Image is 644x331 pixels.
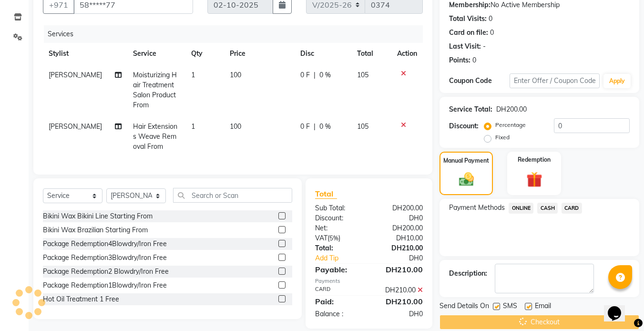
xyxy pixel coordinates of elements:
[191,71,195,79] span: 1
[503,301,517,313] span: SMS
[369,296,430,307] div: DH210.00
[314,122,316,132] span: |
[308,296,369,307] div: Paid:
[518,155,551,164] label: Redemption
[133,122,177,151] span: Hair Extensions Weave Removal From
[369,285,430,295] div: DH210.00
[308,223,369,233] div: Net:
[562,203,582,214] span: CARD
[308,309,369,319] div: Balance :
[369,233,430,243] div: DH10.00
[449,14,487,24] div: Total Visits:
[604,293,634,321] iframe: chat widget
[315,234,327,242] span: VAT
[369,264,430,275] div: DH210.00
[43,253,167,263] div: Package Redemption3Blowdry/Iron Free
[369,213,430,223] div: DH0
[315,277,423,285] div: Payments
[191,122,195,131] span: 1
[440,301,489,313] span: Send Details On
[454,171,479,188] img: _cash.svg
[379,253,430,263] div: DH0
[49,122,102,131] span: [PERSON_NAME]
[495,133,510,142] label: Fixed
[230,71,241,79] span: 100
[351,43,392,64] th: Total
[449,41,481,52] div: Last Visit:
[449,28,488,38] div: Card on file:
[443,156,489,165] label: Manual Payment
[308,264,369,275] div: Payable:
[357,122,368,131] span: 105
[369,223,430,233] div: DH200.00
[369,203,430,213] div: DH200.00
[472,55,476,65] div: 0
[300,70,310,80] span: 0 F
[44,25,430,43] div: Services
[369,309,430,319] div: DH0
[521,170,547,189] img: _gift.svg
[391,43,423,64] th: Action
[496,104,527,114] div: DH200.00
[449,269,487,279] div: Description:
[308,253,379,263] a: Add Tip
[185,43,224,64] th: Qty
[127,43,185,64] th: Service
[43,225,148,235] div: Bikini Wax Brazilian Starting From
[319,70,331,80] span: 0 %
[43,211,153,221] div: Bikini Wax Bikini Line Starting From
[369,243,430,253] div: DH210.00
[449,203,505,213] span: Payment Methods
[314,70,316,80] span: |
[173,188,292,203] input: Search or Scan
[43,43,127,64] th: Stylist
[295,43,351,64] th: Disc
[308,285,369,295] div: CARD
[230,122,241,131] span: 100
[319,122,331,132] span: 0 %
[509,203,533,214] span: ONLINE
[489,14,492,24] div: 0
[537,203,558,214] span: CASH
[483,41,486,52] div: -
[495,121,526,129] label: Percentage
[603,74,631,88] button: Apply
[449,121,479,131] div: Discount:
[133,71,177,109] span: Moisturizing Hair Treatment Salon Product From
[315,189,337,199] span: Total
[510,73,600,88] input: Enter Offer / Coupon Code
[308,213,369,223] div: Discount:
[43,280,167,290] div: Package Redemption1Blowdry/Iron Free
[49,71,102,79] span: [PERSON_NAME]
[43,294,119,304] div: Hot Oil Treatment 1 Free
[329,234,338,242] span: 5%
[300,122,310,132] span: 0 F
[449,55,470,65] div: Points:
[224,43,295,64] th: Price
[357,71,368,79] span: 105
[449,76,509,86] div: Coupon Code
[43,267,169,277] div: Package Redemption2 Blowdry/Iron Free
[43,239,167,249] div: Package Redemption4Blowdry/Iron Free
[308,203,369,213] div: Sub Total:
[535,301,551,313] span: Email
[308,243,369,253] div: Total:
[308,233,369,243] div: ( )
[490,28,494,38] div: 0
[449,104,492,114] div: Service Total:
